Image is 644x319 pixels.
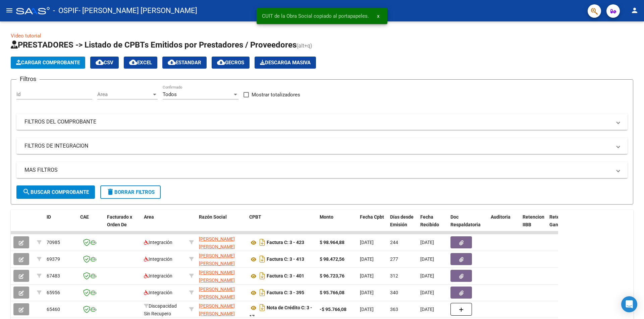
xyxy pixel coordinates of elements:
[249,214,261,220] span: CPBT
[360,240,374,245] span: [DATE]
[320,273,344,278] strong: $ 96.723,76
[387,210,418,239] datatable-header-cell: Días desde Emisión
[258,237,267,248] i: Descargar documento
[258,254,267,264] i: Descargar documento
[141,210,186,239] datatable-header-cell: Area
[162,57,207,69] button: Estandar
[390,307,398,312] span: 363
[255,57,316,69] button: Descarga Masiva
[262,13,369,19] span: CUIT de la Obra Social copiado al portapapeles.
[47,214,51,220] span: ID
[199,269,244,283] div: 27389957645
[106,188,114,196] mat-icon: delete
[144,240,172,245] span: Integración
[11,57,85,69] button: Cargar Comprobante
[320,256,344,262] strong: $ 98.472,56
[357,210,387,239] datatable-header-cell: Fecha Cpbt
[320,290,344,295] strong: $ 95.766,08
[97,91,152,97] span: Area
[360,214,384,220] span: Fecha Cpbt
[420,273,434,278] span: [DATE]
[390,214,414,227] span: Días desde Emisión
[255,57,316,69] app-download-masive: Descarga masiva de comprobantes (adjuntos)
[247,210,317,239] datatable-header-cell: CPBT
[107,214,132,227] span: Facturado x Orden De
[199,287,235,300] span: [PERSON_NAME] [PERSON_NAME]
[11,33,41,39] a: Video tutorial
[360,307,374,312] span: [DATE]
[199,252,244,266] div: 27389957645
[16,162,628,178] mat-expansion-panel-header: MAS FILTROS
[360,290,374,295] span: [DATE]
[317,210,357,239] datatable-header-cell: Monto
[129,58,137,66] mat-icon: cloud_download
[199,270,235,283] span: [PERSON_NAME] [PERSON_NAME]
[547,210,574,239] datatable-header-cell: Retención Ganancias
[199,302,244,316] div: 27389957645
[520,210,547,239] datatable-header-cell: Retencion IIBB
[390,273,398,278] span: 312
[22,189,89,195] span: Buscar Comprobante
[129,60,152,66] span: EXCEL
[448,210,488,239] datatable-header-cell: Doc Respaldatoria
[377,13,379,19] span: x
[199,303,235,316] span: [PERSON_NAME] [PERSON_NAME]
[47,290,60,295] span: 65956
[360,273,374,278] span: [DATE]
[260,60,311,66] span: Descarga Masiva
[16,138,628,154] mat-expansion-panel-header: FILTROS DE INTEGRACION
[11,40,297,50] span: PRESTADORES -> Listado de CPBTs Emitidos por Prestadores / Proveedores
[163,91,177,97] span: Todos
[320,240,344,245] strong: $ 98.964,88
[199,253,235,266] span: [PERSON_NAME] [PERSON_NAME]
[144,303,177,316] span: Discapacidad Sin Recupero
[297,43,312,49] span: (alt+q)
[100,185,161,199] button: Borrar Filtros
[106,189,155,195] span: Borrar Filtros
[144,273,172,278] span: Integración
[372,10,385,22] button: x
[22,188,31,196] mat-icon: search
[144,290,172,295] span: Integración
[420,256,434,262] span: [DATE]
[621,296,637,312] div: Open Intercom Messenger
[24,166,611,174] mat-panel-title: MAS FILTROS
[390,290,398,295] span: 340
[24,118,611,126] mat-panel-title: FILTROS DEL COMPROBANTE
[420,240,434,245] span: [DATE]
[199,214,227,220] span: Razón Social
[16,185,95,199] button: Buscar Comprobante
[104,210,141,239] datatable-header-cell: Facturado x Orden De
[144,256,172,262] span: Integración
[450,214,481,227] span: Doc Respaldatoria
[196,210,247,239] datatable-header-cell: Razón Social
[124,57,157,69] button: EXCEL
[199,235,244,249] div: 27389957645
[488,210,520,239] datatable-header-cell: Auditoria
[390,240,398,245] span: 244
[168,60,201,66] span: Estandar
[267,257,304,262] strong: Factura C: 3 - 413
[360,256,374,262] span: [DATE]
[418,210,448,239] datatable-header-cell: Fecha Recibido
[217,60,244,66] span: Gecros
[96,58,104,66] mat-icon: cloud_download
[47,307,60,312] span: 65460
[199,286,244,300] div: 27389957645
[90,57,119,69] button: CSV
[631,6,639,14] mat-icon: person
[80,214,89,220] span: CAE
[44,210,77,239] datatable-header-cell: ID
[217,58,225,66] mat-icon: cloud_download
[491,214,511,220] span: Auditoria
[5,6,13,14] mat-icon: menu
[420,307,434,312] span: [DATE]
[53,3,78,18] span: - OSPIF
[16,60,80,66] span: Cargar Comprobante
[258,287,267,298] i: Descargar documento
[390,256,398,262] span: 277
[47,256,60,262] span: 69379
[267,273,304,279] strong: Factura C: 3 - 401
[258,270,267,281] i: Descargar documento
[199,236,235,249] span: [PERSON_NAME] [PERSON_NAME]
